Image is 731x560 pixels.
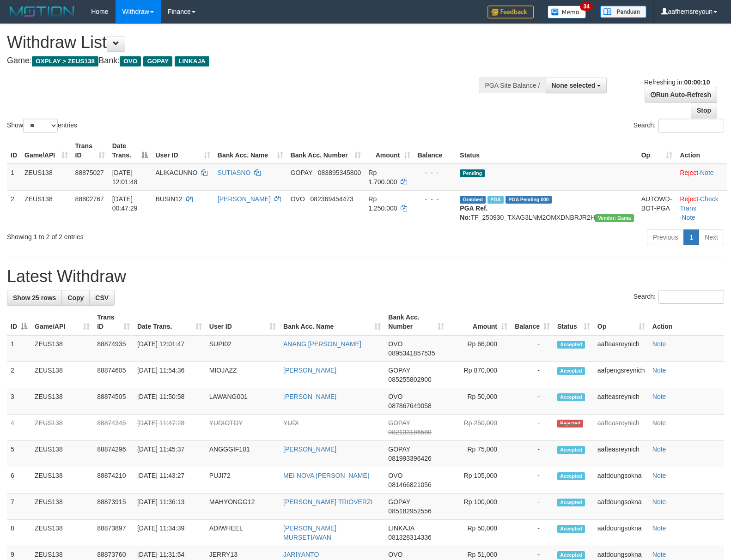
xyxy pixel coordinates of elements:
[218,195,271,203] a: [PERSON_NAME]
[7,494,31,520] td: 7
[645,87,717,102] a: Run Auto-Refresh
[93,520,134,546] td: 88873897
[487,6,534,18] img: Feedback.jpg
[134,520,206,546] td: [DATE] 11:34:39
[7,267,724,286] h1: Latest Withdraw
[388,393,402,400] span: OVO
[644,78,710,86] span: Refreshing in:
[680,195,698,203] a: Reject
[7,520,31,546] td: 8
[388,349,435,357] span: Copy 0895341857535 to clipboard
[368,195,397,212] span: Rp 1.250.000
[134,335,206,362] td: [DATE] 12:01:47
[283,446,336,453] a: [PERSON_NAME]
[557,525,585,533] span: Accepted
[134,388,206,415] td: [DATE] 11:50:58
[658,119,724,132] input: Search:
[7,441,31,467] td: 5
[388,481,431,488] span: Copy 081466821056 to clipboard
[134,309,206,335] th: Date Trans.: activate to sort column ascending
[652,524,666,532] a: Note
[365,138,414,164] th: Amount: activate to sort column ascending
[7,190,21,226] td: 2
[67,294,84,301] span: Copy
[546,78,607,93] button: None selected
[388,428,431,436] span: Copy 082133186580 to clipboard
[31,309,93,335] th: Game/API: activate to sort column ascending
[388,367,410,374] span: GOPAY
[7,5,77,18] img: MOTION_logo.png
[580,2,592,11] span: 34
[89,290,115,306] a: CSV
[652,393,666,400] a: Note
[7,119,77,132] label: Show entries
[595,214,634,222] span: Vendor URL: https://trx31.1velocity.biz
[7,290,62,306] a: Show 25 rows
[388,507,431,515] span: Copy 085182952556 to clipboard
[557,420,583,428] span: Rejected
[93,441,134,467] td: 88874296
[456,190,637,226] td: TF_250930_TXAG3LNM2OMXDNBRJR2H
[7,229,298,241] div: Showing 1 to 2 of 2 entries
[448,415,511,441] td: Rp 250,000
[112,169,138,186] span: [DATE] 12:01:48
[388,340,402,348] span: OVO
[699,229,724,245] a: Next
[594,520,649,546] td: aafdoungsokna
[120,56,141,66] span: OVO
[206,441,280,467] td: ANGGGIF101
[448,520,511,546] td: Rp 50,000
[23,119,58,132] select: Showentries
[287,138,365,164] th: Bank Acc. Number: activate to sort column ascending
[31,494,93,520] td: ZEUS138
[93,415,134,441] td: 88874345
[206,309,280,335] th: User ID: activate to sort column ascending
[594,309,649,335] th: Op: activate to sort column ascending
[206,494,280,520] td: MAHYONGG12
[283,472,369,479] a: MEI NOVA [PERSON_NAME]
[511,415,554,441] td: -
[283,419,298,427] a: YUDI
[511,494,554,520] td: -
[557,393,585,401] span: Accepted
[388,498,410,506] span: GOPAY
[506,196,552,204] span: PGA Pending
[552,82,596,89] span: None selected
[448,441,511,467] td: Rp 75,000
[388,472,402,479] span: OVO
[479,78,545,93] div: PGA Site Balance /
[368,169,397,186] span: Rp 1.700.000
[676,138,727,164] th: Action
[676,190,727,226] td: · ·
[388,446,410,453] span: GOPAY
[218,169,251,176] a: SUTIASNO
[31,362,93,388] td: ZEUS138
[7,415,31,441] td: 4
[388,455,431,462] span: Copy 081993396426 to clipboard
[448,467,511,494] td: Rp 105,000
[511,467,554,494] td: -
[418,168,453,177] div: - - -
[594,335,649,362] td: aafteasreynich
[7,33,478,52] h1: Withdraw List
[152,138,213,164] th: User ID: activate to sort column ascending
[682,214,695,221] a: Note
[384,309,447,335] th: Bank Acc. Number: activate to sort column ascending
[61,290,90,306] a: Copy
[134,494,206,520] td: [DATE] 11:36:13
[680,169,698,176] a: Reject
[93,388,134,415] td: 88874505
[652,367,666,374] a: Note
[448,388,511,415] td: Rp 50,000
[175,56,209,66] span: LINKAJA
[557,367,585,375] span: Accepted
[557,472,585,480] span: Accepted
[283,498,372,506] a: [PERSON_NAME] TRIOVERZI
[487,196,504,204] span: Marked by aafsreyleap
[638,138,676,164] th: Op: activate to sort column ascending
[134,467,206,494] td: [DATE] 11:43:27
[658,290,724,304] input: Search:
[594,441,649,467] td: aafteasreynich
[511,388,554,415] td: -
[283,551,319,558] a: JARIYANTO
